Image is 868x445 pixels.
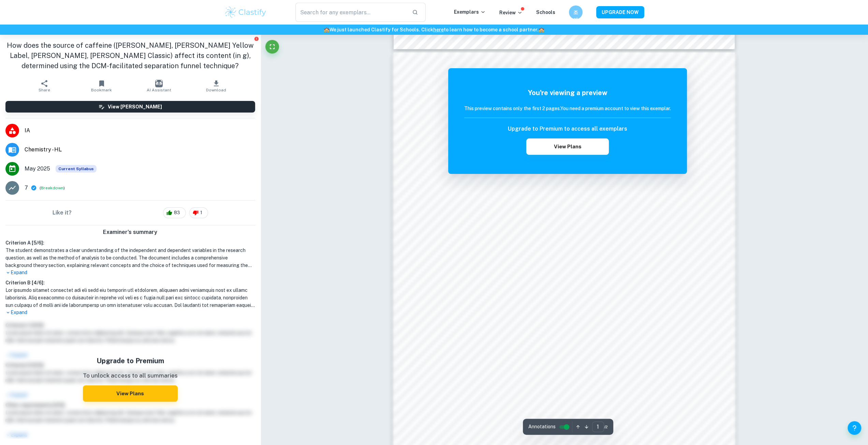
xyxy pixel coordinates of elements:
[5,309,255,316] p: Expand
[16,76,73,95] button: Share
[499,9,523,16] p: Review
[539,27,544,32] span: 🏫
[83,356,178,366] h5: Upgrade to Premium
[39,88,50,92] span: Share
[454,8,486,16] p: Exemplars
[295,3,407,22] input: Search for any exemplars...
[569,5,583,19] button: 조예
[25,165,50,173] span: May 2025
[1,26,867,33] h6: We just launched Clastify for Schools. Click to learn how to become a school partner.
[56,165,97,173] span: Current Syllabus
[5,286,255,309] h1: Lor ipsumdo sitamet consectet adi eli sedd eiu temporin utl etdolorem, aliquaen admi veniamquis n...
[108,103,162,110] h6: View [PERSON_NAME]
[254,36,259,41] button: Report issue
[130,76,188,95] button: AI Assistant
[3,228,258,236] h6: Examiner's summary
[324,27,329,32] span: 🏫
[53,209,72,217] h6: Like it?
[206,88,226,92] span: Download
[91,88,112,92] span: Bookmark
[5,247,255,269] h1: The student demonstrates a clear understanding of the independent and dependent variables in the ...
[196,209,206,216] span: 1
[265,40,279,54] button: Fullscreen
[147,88,171,92] span: AI Assistant
[526,138,609,155] button: View Plans
[25,184,28,192] p: 7
[528,423,556,430] span: Annotations
[56,165,97,173] div: This exemplar is based on the current syllabus. Feel free to refer to it for inspiration/ideas wh...
[464,88,671,98] h5: You're viewing a preview
[508,125,627,133] h6: Upgrade to Premium to access all exemplars
[5,40,255,71] h1: How does the source of caffeine ([PERSON_NAME], [PERSON_NAME] Yellow Label, [PERSON_NAME], [PERSO...
[25,146,255,154] span: Chemistry - HL
[41,185,63,191] button: Breakdown
[188,76,245,95] button: Download
[40,185,65,191] span: ( )
[155,80,163,87] img: AI Assistant
[848,421,861,435] button: Help and Feedback
[224,5,267,19] img: Clastify logo
[596,6,644,18] button: UPGRADE NOW
[604,424,608,430] span: / 2
[5,279,255,286] h6: Criterion B [ 4 / 6 ]:
[83,385,178,402] button: View Plans
[73,76,130,95] button: Bookmark
[5,269,255,276] p: Expand
[5,101,255,113] button: View [PERSON_NAME]
[536,10,555,15] a: Schools
[170,209,184,216] span: 83
[83,371,178,380] p: To unlock access to all summaries
[5,239,255,247] h6: Criterion A [ 5 / 6 ]:
[25,127,255,135] span: IA
[433,27,444,32] a: here
[464,105,671,112] h6: This preview contains only the first 2 pages. You need a premium account to view this exemplar.
[572,9,579,16] h6: 조예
